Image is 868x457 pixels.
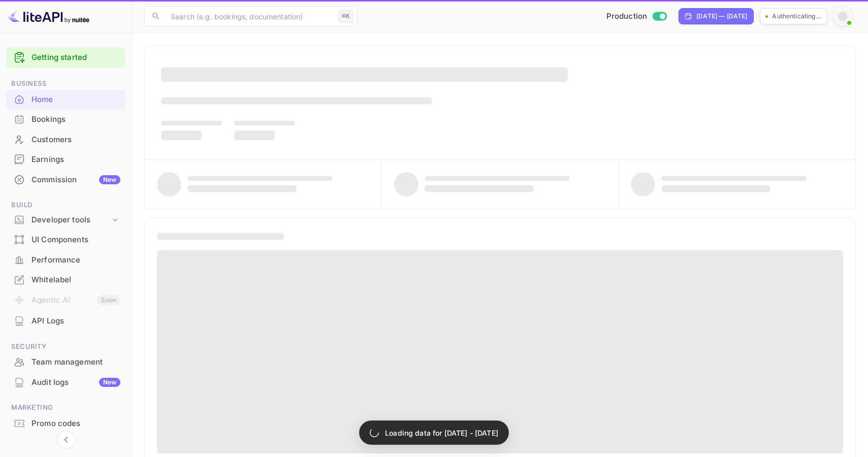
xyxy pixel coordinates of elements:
[6,341,125,352] span: Security
[31,174,120,186] div: Commission
[31,315,120,327] div: API Logs
[6,352,125,372] div: Team management
[31,234,120,246] div: UI Components
[165,6,334,26] input: Search (e.g. bookings, documentation)
[31,94,120,106] div: Home
[6,211,125,229] div: Developer tools
[31,214,110,226] div: Developer tools
[6,90,125,109] a: Home
[31,254,120,266] div: Performance
[31,114,120,125] div: Bookings
[6,230,125,250] div: UI Components
[602,11,671,22] div: Switch to Sandbox mode
[6,414,125,433] a: Promo codes
[606,11,648,22] span: Production
[6,130,125,150] div: Customers
[6,200,125,211] span: Build
[6,373,125,393] div: Audit logsNew
[31,274,120,286] div: Whitelabel
[6,110,125,128] a: Bookings
[6,110,125,129] div: Bookings
[6,352,125,371] a: Team management
[8,8,89,24] img: LiteAPI logo
[6,373,125,391] a: Audit logsNew
[6,311,125,331] div: API Logs
[6,311,125,330] a: API Logs
[57,431,75,449] button: Collapse navigation
[6,47,125,68] div: Getting started
[31,52,120,63] a: Getting started
[99,175,120,184] div: New
[6,170,125,190] div: CommissionNew
[6,90,125,110] div: Home
[31,377,120,388] div: Audit logs
[6,170,125,189] a: CommissionNew
[6,130,125,149] a: Customers
[99,378,120,387] div: New
[31,418,120,430] div: Promo codes
[31,356,120,368] div: Team management
[31,154,120,166] div: Earnings
[31,134,120,146] div: Customers
[696,12,747,21] div: [DATE] — [DATE]
[6,250,125,269] a: Performance
[6,414,125,434] div: Promo codes
[6,402,125,413] span: Marketing
[6,78,125,89] span: Business
[6,150,125,169] a: Earnings
[6,270,125,290] div: Whitelabel
[6,270,125,289] a: Whitelabel
[6,250,125,270] div: Performance
[385,428,498,438] p: Loading data for [DATE] - [DATE]
[6,230,125,249] a: UI Components
[338,10,353,23] div: ⌘K
[6,150,125,170] div: Earnings
[772,12,822,21] p: Authenticating...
